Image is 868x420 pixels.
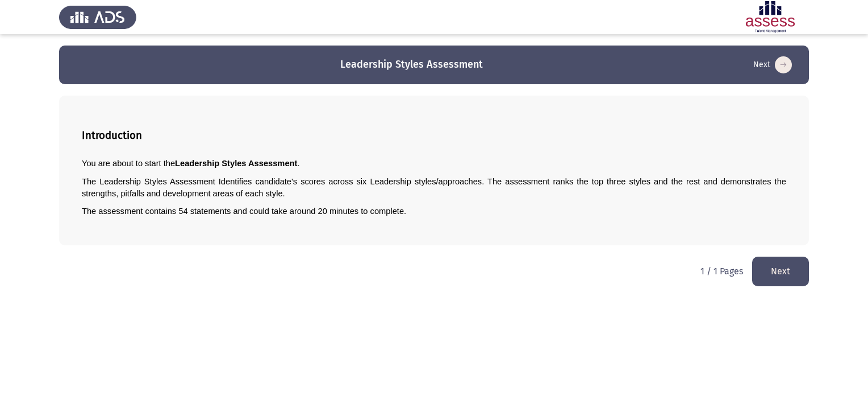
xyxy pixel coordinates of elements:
[82,129,142,142] b: Introduction
[297,159,299,168] span: .
[750,56,795,74] button: load next page
[175,159,297,168] span: Leadership Styles Assessment
[340,57,483,72] h3: Leadership Styles Assessment
[752,257,809,286] button: load next page
[59,1,136,33] img: Assess Talent Management logo
[82,207,406,216] span: The assessment contains 54 statements and could take around 20 minutes to complete.
[732,1,809,33] img: Assessment logo of Leadership Styles
[82,177,788,198] span: The Leadership Styles Assessment Identifies candidate's scores across six Leadership styles/appro...
[82,159,175,168] span: You are about to start the
[700,266,743,277] p: 1 / 1 Pages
